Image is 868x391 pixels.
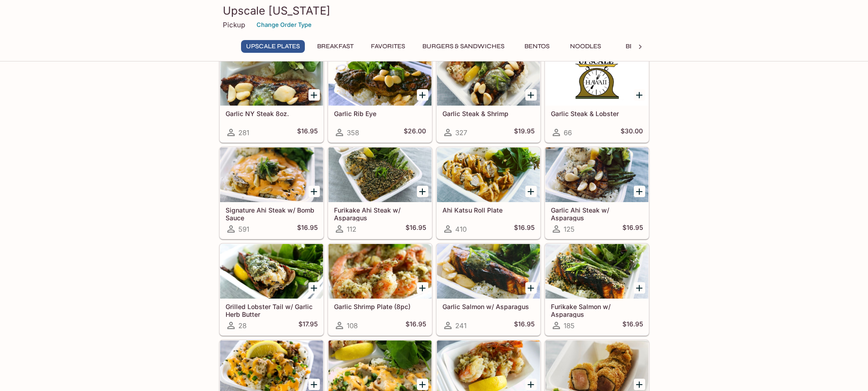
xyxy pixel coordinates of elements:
[545,51,648,106] div: Garlic Steak & Lobster
[328,244,432,335] a: Garlic Shrimp Plate (8pc)108$16.95
[238,225,249,234] span: 591
[634,379,645,390] button: Add Ahi Katsu Roll (Ala Carte)
[621,127,643,138] h5: $30.00
[298,320,318,331] h5: $17.95
[514,320,534,331] h5: $16.95
[442,110,534,117] h5: Garlic Steak & Shrimp
[455,225,467,234] span: 410
[525,282,537,294] button: Add Garlic Salmon w/ Asparagus
[220,51,324,142] a: Garlic NY Steak 8oz.281$16.95
[622,320,643,331] h5: $16.95
[328,51,432,142] a: Garlic Rib Eye358$26.00
[437,51,540,106] div: Garlic Steak & Shrimp
[417,186,428,197] button: Add Furikake Ahi Steak w/ Asparagus
[347,128,359,137] span: 358
[404,127,426,138] h5: $26.00
[525,89,537,101] button: Add Garlic Steak & Shrimp
[551,303,643,318] h5: Furikake Salmon w/ Asparagus
[437,244,540,299] div: Garlic Salmon w/ Asparagus
[455,321,467,330] span: 241
[634,89,645,101] button: Add Garlic Steak & Lobster
[442,303,534,310] h5: Garlic Salmon w/ Asparagus
[437,51,540,142] a: Garlic Steak & Shrimp327$19.95
[622,223,643,234] h5: $16.95
[220,244,324,335] a: Grilled Lobster Tail w/ Garlic Herb Butter28$17.95
[437,147,540,202] div: Ahi Katsu Roll Plate
[329,147,431,202] div: Furikake Ahi Steak w/ Asparagus
[334,303,426,310] h5: Garlic Shrimp Plate (8pc)
[220,51,323,106] div: Garlic NY Steak 8oz.
[297,223,318,234] h5: $16.95
[308,379,320,390] button: Add Fried Poke Bowl
[308,282,320,294] button: Add Grilled Lobster Tail w/ Garlic Herb Butter
[417,89,428,101] button: Add Garlic Rib Eye
[564,128,572,137] span: 66
[525,186,537,197] button: Add Ahi Katsu Roll Plate
[226,110,318,117] h5: Garlic NY Steak 8oz.
[517,40,558,53] button: Bentos
[551,206,643,221] h5: Garlic Ahi Steak w/ Asparagus
[514,127,534,138] h5: $19.95
[634,282,645,294] button: Add Furikake Salmon w/ Asparagus
[417,379,428,390] button: Add Fried Poke & Garlic Shrimp Combo
[347,321,358,330] span: 108
[329,51,431,106] div: Garlic Rib Eye
[634,186,645,197] button: Add Garlic Ahi Steak w/ Asparagus
[226,303,318,318] h5: Grilled Lobster Tail w/ Garlic Herb Butter
[437,147,540,239] a: Ahi Katsu Roll Plate410$16.95
[545,51,649,142] a: Garlic Steak & Lobster66$30.00
[442,206,534,214] h5: Ahi Katsu Roll Plate
[238,128,249,137] span: 281
[406,223,426,234] h5: $16.95
[406,320,426,331] h5: $16.95
[551,110,643,117] h5: Garlic Steak & Lobster
[437,244,540,335] a: Garlic Salmon w/ Asparagus241$16.95
[545,244,648,299] div: Furikake Salmon w/ Asparagus
[223,20,245,29] p: Pickup
[329,244,431,299] div: Garlic Shrimp Plate (8pc)
[226,206,318,221] h5: Signature Ahi Steak w/ Bomb Sauce
[220,147,324,239] a: Signature Ahi Steak w/ Bomb Sauce591$16.95
[347,225,356,234] span: 112
[565,40,606,53] button: Noodles
[417,282,428,294] button: Add Garlic Shrimp Plate (8pc)
[297,127,318,138] h5: $16.95
[238,321,247,330] span: 28
[220,244,323,299] div: Grilled Lobster Tail w/ Garlic Herb Butter
[366,40,410,53] button: Favorites
[252,18,316,32] button: Change Order Type
[220,147,323,202] div: Signature Ahi Steak w/ Bomb Sauce
[545,244,649,335] a: Furikake Salmon w/ Asparagus185$16.95
[455,128,467,137] span: 327
[312,40,359,53] button: Breakfast
[241,40,305,53] button: UPSCALE Plates
[564,225,575,234] span: 125
[613,40,654,53] button: Beef
[328,147,432,239] a: Furikake Ahi Steak w/ Asparagus112$16.95
[564,321,575,330] span: 185
[417,40,509,53] button: Burgers & Sandwiches
[545,147,649,239] a: Garlic Ahi Steak w/ Asparagus125$16.95
[525,379,537,390] button: Add Garlic Shrimp (Ala Carte)
[514,223,534,234] h5: $16.95
[334,110,426,117] h5: Garlic Rib Eye
[545,147,648,202] div: Garlic Ahi Steak w/ Asparagus
[334,206,426,221] h5: Furikake Ahi Steak w/ Asparagus
[308,186,320,197] button: Add Signature Ahi Steak w/ Bomb Sauce
[223,4,646,18] h3: Upscale [US_STATE]
[308,89,320,101] button: Add Garlic NY Steak 8oz.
